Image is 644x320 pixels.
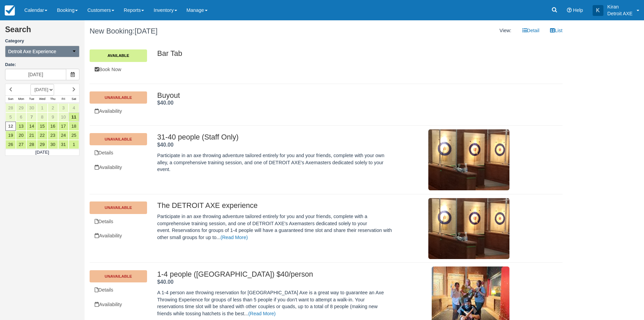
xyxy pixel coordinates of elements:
[157,133,392,141] h2: 31-40 people (Staff Only)
[69,140,79,149] a: 1
[69,122,79,131] a: 18
[26,131,37,140] a: 21
[5,140,16,149] a: 26
[607,3,633,10] p: Kiran
[58,103,69,112] a: 3
[5,38,79,44] label: Category
[37,131,47,140] a: 22
[5,131,16,140] a: 19
[16,140,26,149] a: 27
[220,235,248,240] a: (Read More)
[5,149,79,156] td: [DATE]
[26,122,37,131] a: 14
[37,103,47,112] a: 1
[90,27,321,35] h1: New Booking:
[157,279,173,285] strong: Price: $40
[157,270,392,278] h2: 1-4 people ([GEOGRAPHIC_DATA]) $40/person
[573,7,583,13] span: Help
[8,48,56,55] span: Detroit Axe Experience
[90,270,147,282] a: Unavailable
[157,100,173,106] strong: Price: $40
[157,49,509,58] h2: Bar Tab
[26,95,37,103] th: Tue
[5,95,16,103] th: Sun
[5,25,79,38] h2: Search
[48,95,58,103] th: Thu
[157,201,392,210] h2: The DETROIT AXE experience
[157,91,509,100] h2: Buyout
[5,5,15,16] img: checkfront-main-nav-mini-logo.png
[157,142,173,148] span: $40.00
[16,95,26,103] th: Mon
[567,8,572,13] i: Help
[90,104,147,118] a: Unavailable.
[90,229,147,243] a: Unavailable.
[37,95,47,103] th: Wed
[428,129,509,190] img: M5-2
[26,140,37,149] a: 28
[69,103,79,112] a: 4
[37,140,47,149] a: 29
[58,112,69,122] a: 10
[157,142,173,148] strong: Price: $40
[90,283,147,297] a: Details
[90,201,147,214] a: Unavailable
[16,131,26,140] a: 20
[90,161,147,174] a: Unavailable.
[37,122,47,131] a: 15
[37,112,47,122] a: 8
[5,62,79,68] label: Date:
[5,103,16,112] a: 28
[16,122,26,131] a: 13
[90,215,147,229] a: Details
[69,112,79,122] a: 11
[48,131,58,140] a: 23
[607,10,633,17] p: Detroit AXE
[90,63,147,77] a: Book Now
[157,289,392,317] p: A 1-4 person axe throwing reservation for [GEOGRAPHIC_DATA] Axe is a great way to guarantee an Ax...
[545,24,567,38] a: List
[428,198,509,259] img: M9-1
[90,91,147,104] a: Unavailable
[58,140,69,149] a: 31
[5,46,79,57] button: Detroit Axe Experience
[5,122,16,131] a: 12
[593,5,603,16] div: K
[69,131,79,140] a: 25
[157,279,173,285] span: $40.00
[48,122,58,131] a: 16
[90,133,147,145] a: Unavailable
[157,213,392,241] p: Participate in an axe throwing adventure tailored entirely for you and your friends, complete wit...
[58,122,69,131] a: 17
[48,103,58,112] a: 2
[26,112,37,122] a: 7
[90,49,147,62] a: Available
[495,24,517,38] li: View:
[26,103,37,112] a: 30
[157,152,392,173] p: Participate in an axe throwing adventure tailored entirely for you and your friends, complete wit...
[58,95,69,103] th: Fri
[16,103,26,112] a: 29
[16,112,26,122] a: 6
[90,146,147,160] a: Details
[69,95,79,103] th: Sat
[5,112,16,122] a: 5
[135,27,158,35] span: [DATE]
[58,131,69,140] a: 24
[90,298,147,312] a: Unavailable.
[48,112,58,122] a: 9
[157,100,173,106] span: $40.00
[517,24,545,38] a: Detail
[48,140,58,149] a: 30
[248,311,276,316] a: (Read More)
